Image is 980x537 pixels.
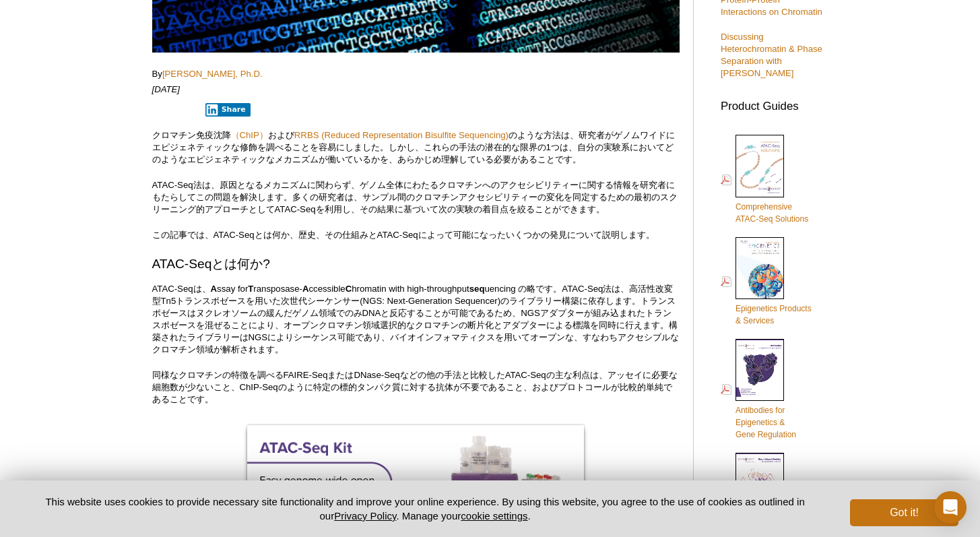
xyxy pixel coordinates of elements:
[721,236,812,328] a: Epigenetics Products& Services
[346,284,352,294] strong: C
[736,304,812,325] span: Epigenetics Products & Services
[152,179,680,216] p: ATAC-Seq法は、原因となるメカニズムに関わらず、ゲノム全体にわたるクロマチンへのアクセシビリティーに関する情報を研究者にもたらしてこの問題を解決します。多くの研究者は、サンプル間のクロマチ...
[248,284,253,294] strong: T
[205,103,251,117] button: Share
[334,510,396,522] a: Privacy Policy
[469,284,485,294] strong: seq
[162,69,263,79] a: [PERSON_NAME], Ph.D.
[152,283,680,356] p: ATAC-Seqは、 ssay for ransposase- ccessible hromatin with high-throughput uencing の略です。ATAC-Seq法は、高...
[736,135,784,197] img: Comprehensive ATAC-Seq Solutions
[736,202,808,224] span: Comprehensive ATAC-Seq Solutions
[22,495,828,523] p: This website uses cookies to provide necessary site functionality and improve your online experie...
[736,339,784,401] img: Abs_epi_2015_cover_web_70x200
[736,406,796,439] span: Antibodies for Epigenetics & Gene Regulation
[152,102,197,116] iframe: X Post Button
[736,453,784,515] img: Rec_prots_140604_cover_web_70x200
[294,130,509,140] a: RRBS (Reduced Representation Bisulfite Sequencing)
[934,491,967,524] div: Open Intercom Messenger
[152,68,680,80] p: By
[461,510,527,522] button: cookie settings
[152,84,181,94] em: [DATE]
[152,229,680,241] p: この記事では、ATAC-Seqとは何か、歴史、その仕組みとATAC-Seqによって可能になったいくつかの発見について説明します。
[302,284,309,294] strong: A
[152,255,680,273] h2: ATAC-Seqとは何か?
[721,133,808,226] a: ComprehensiveATAC-Seq Solutions
[152,369,680,406] p: 同様なクロマチンの特徴を調べるFAIRE-SeqまたはDNase-Seqなどの他の手法と比較したATAC-Seqの主な利点は、アッセイに必要な細胞数が少ないこと、ChIP-Seqのように特定の標...
[721,93,828,113] h3: Product Guides
[721,338,796,442] a: Antibodies forEpigenetics &Gene Regulation
[721,32,822,78] a: Discussing Heterochromatin & Phase Separation with [PERSON_NAME]
[152,129,680,166] p: クロマチン免疫沈降 および のような方法は、研究者がゲノムワイドにエピジェネティックな修飾を調べることを容易にしました。しかし、これらの手法の潜在的な限界の1つは、自分の実験系においてどのような...
[850,499,958,526] button: Got it!
[231,130,268,140] a: （ChIP）
[736,237,784,299] img: Epi_brochure_140604_cover_web_70x200
[211,284,218,294] strong: A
